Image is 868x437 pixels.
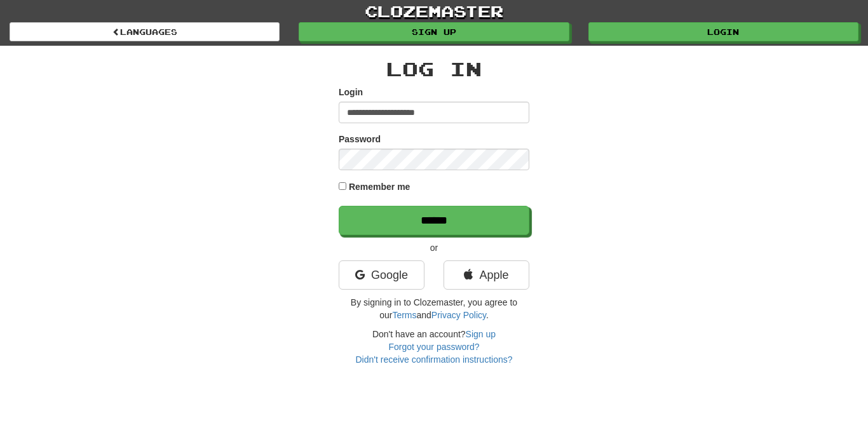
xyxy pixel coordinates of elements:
[431,310,486,320] a: Privacy Policy
[299,22,569,41] a: Sign up
[10,22,280,41] a: Languages
[392,310,416,320] a: Terms
[444,260,529,290] a: Apple
[339,58,529,79] h2: Log In
[388,342,479,352] a: Forgot your password?
[339,133,381,145] label: Password
[339,328,529,366] div: Don't have an account?
[466,329,496,339] a: Sign up
[339,241,529,254] p: or
[349,180,410,193] label: Remember me
[355,354,512,365] a: Didn't receive confirmation instructions?
[339,296,529,321] p: By signing in to Clozemaster, you agree to our and .
[339,86,363,98] label: Login
[339,260,424,290] a: Google
[588,22,858,41] a: Login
